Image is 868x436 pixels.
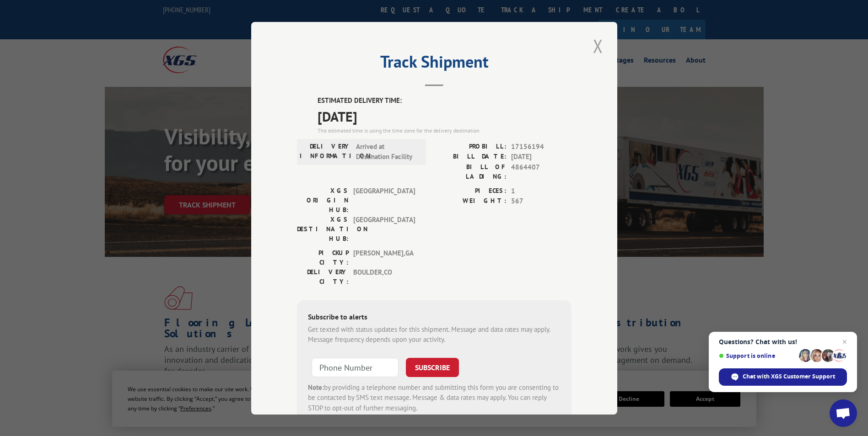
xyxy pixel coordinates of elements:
[308,382,561,413] div: by providing a telephone number and submitting this form you are consenting to be contacted by SM...
[308,383,324,391] strong: Note:
[590,33,606,58] button: Close modal
[353,214,415,243] span: [GEOGRAPHIC_DATA]
[511,186,571,196] span: 1
[743,372,835,381] span: Chat with XGS Customer Support
[719,368,847,386] span: Chat with XGS Customer Support
[434,152,507,162] label: BILL DATE:
[300,141,351,162] label: DELIVERY INFORMATION:
[511,196,571,207] span: 567
[297,55,571,73] h2: Track Shipment
[297,186,349,214] label: XGS ORIGIN HUB:
[297,214,349,243] label: XGS DESTINATION HUB:
[297,267,349,286] label: DELIVERY CITY:
[297,248,349,267] label: PICKUP CITY:
[434,196,507,207] label: WEIGHT:
[406,357,459,377] button: SUBSCRIBE
[434,162,507,181] label: BILL OF LADING:
[318,126,571,134] div: The estimated time is using the time zone for the delivery destination.
[719,338,847,346] span: Questions? Chat with us!
[434,186,507,196] label: PIECES:
[356,141,418,162] span: Arrived at Destination Facility
[308,324,561,345] div: Get texted with status updates for this shipment. Message and data rates may apply. Message frequ...
[511,141,571,152] span: 17156194
[353,186,415,214] span: [GEOGRAPHIC_DATA]
[511,152,571,162] span: [DATE]
[318,106,571,126] span: [DATE]
[719,352,796,359] span: Support is online
[434,141,507,152] label: PROBILL:
[318,96,571,106] label: ESTIMATED DELIVERY TIME:
[308,311,561,324] div: Subscribe to alerts
[312,357,399,377] input: Phone Number
[353,248,415,267] span: [PERSON_NAME] , GA
[830,399,857,427] a: Open chat
[511,162,571,181] span: 4864407
[353,267,415,286] span: BOULDER , CO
